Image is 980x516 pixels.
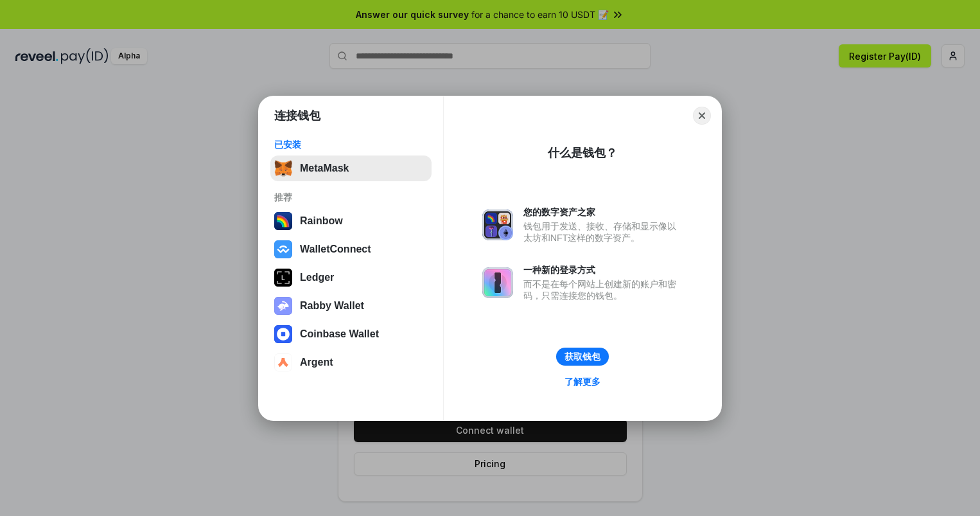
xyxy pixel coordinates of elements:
img: svg+xml,%3Csvg%20width%3D%2228%22%20height%3D%2228%22%20viewBox%3D%220%200%2028%2028%22%20fill%3D... [274,240,292,258]
div: 了解更多 [564,376,600,387]
button: Rainbow [270,208,432,234]
button: Coinbase Wallet [270,321,432,347]
div: 什么是钱包？ [548,145,617,161]
div: 钱包用于发送、接收、存储和显示像以太坊和NFT这样的数字资产。 [523,220,683,244]
img: svg+xml,%3Csvg%20xmlns%3D%22http%3A%2F%2Fwww.w3.org%2F2000%2Fsvg%22%20fill%3D%22none%22%20viewBox... [482,267,513,298]
div: Rainbow [300,215,343,227]
button: MetaMask [270,156,432,181]
div: Argent [300,357,333,368]
img: svg+xml,%3Csvg%20xmlns%3D%22http%3A%2F%2Fwww.w3.org%2F2000%2Fsvg%22%20width%3D%2228%22%20height%3... [274,269,292,287]
div: WalletConnect [300,244,371,255]
img: svg+xml,%3Csvg%20fill%3D%22none%22%20height%3D%2233%22%20viewBox%3D%220%200%2035%2033%22%20width%... [274,159,292,177]
div: 而不是在每个网站上创建新的账户和密码，只需连接您的钱包。 [523,278,683,301]
a: 了解更多 [557,373,608,390]
div: MetaMask [300,163,349,174]
div: Coinbase Wallet [300,328,379,340]
div: Ledger [300,272,334,283]
button: Argent [270,350,432,375]
button: Close [693,107,711,125]
div: Rabby Wallet [300,300,364,312]
div: 已安装 [274,139,428,150]
h1: 连接钱包 [274,108,320,123]
button: 获取钱包 [556,348,609,366]
img: svg+xml,%3Csvg%20width%3D%2228%22%20height%3D%2228%22%20viewBox%3D%220%200%2028%2028%22%20fill%3D... [274,353,292,371]
img: svg+xml,%3Csvg%20width%3D%22120%22%20height%3D%22120%22%20viewBox%3D%220%200%20120%20120%22%20fil... [274,212,292,230]
div: 您的数字资产之家 [523,206,683,218]
div: 一种新的登录方式 [523,264,683,276]
button: Ledger [270,265,432,290]
img: svg+xml,%3Csvg%20width%3D%2228%22%20height%3D%2228%22%20viewBox%3D%220%200%2028%2028%22%20fill%3D... [274,325,292,343]
button: Rabby Wallet [270,293,432,319]
div: 获取钱包 [564,351,600,362]
img: svg+xml,%3Csvg%20xmlns%3D%22http%3A%2F%2Fwww.w3.org%2F2000%2Fsvg%22%20fill%3D%22none%22%20viewBox... [482,209,513,240]
div: 推荐 [274,191,428,203]
img: svg+xml,%3Csvg%20xmlns%3D%22http%3A%2F%2Fwww.w3.org%2F2000%2Fsvg%22%20fill%3D%22none%22%20viewBox... [274,297,292,315]
button: WalletConnect [270,236,432,262]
